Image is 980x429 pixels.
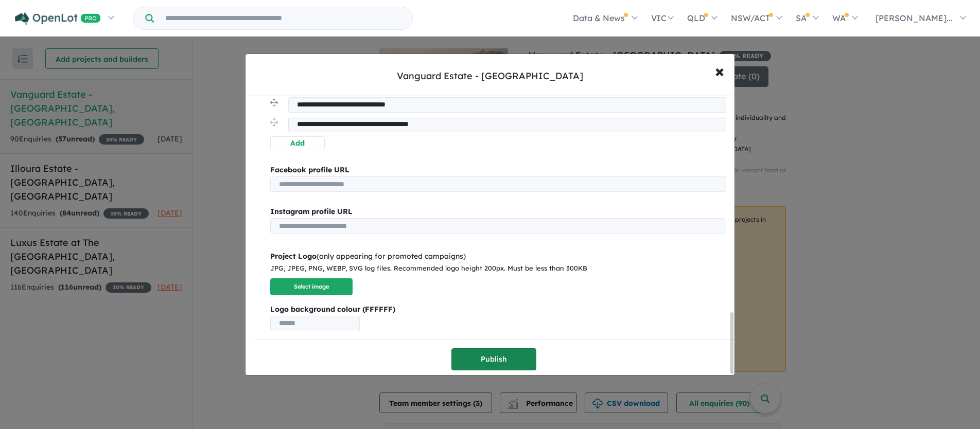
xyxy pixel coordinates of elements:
[156,7,410,29] input: Try estate name, suburb, builder or developer
[270,118,278,126] img: drag.svg
[270,278,353,295] button: Select image
[15,12,101,25] img: Openlot PRO Logo White
[451,348,536,370] button: Publish
[270,263,726,274] div: JPG, JPEG, PNG, WEBP, SVG log files. Recommended logo height 200px. Must be less than 300KB
[270,99,278,106] img: drag.svg
[270,136,325,150] button: Add
[270,207,353,216] b: Instagram profile URL
[270,303,726,316] b: Logo background colour (FFFFFF)
[715,60,724,82] span: ×
[270,165,349,174] b: Facebook profile URL
[876,13,953,23] span: [PERSON_NAME]...
[397,69,583,83] div: Vanguard Estate - [GEOGRAPHIC_DATA]
[270,252,317,261] b: Project Logo
[270,251,726,263] div: (only appearing for promoted campaigns)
